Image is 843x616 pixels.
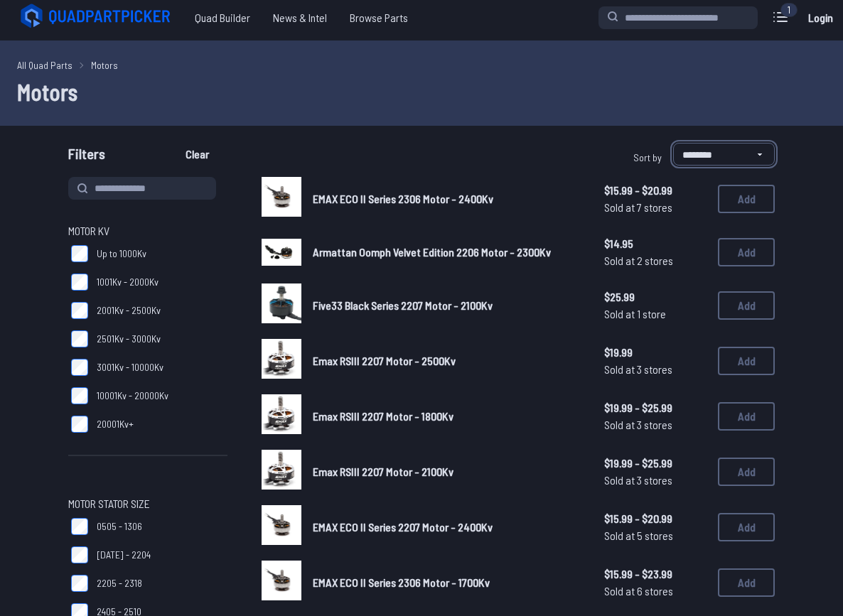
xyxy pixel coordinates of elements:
img: image [262,283,301,323]
input: 3001Kv - 10000Kv [71,359,88,376]
button: Add [718,513,775,541]
span: 3001Kv - 10000Kv [97,360,163,374]
span: $15.99 - $23.99 [604,566,707,583]
span: Sold at 5 stores [604,527,707,544]
span: 20001Kv+ [97,417,134,431]
h1: Motors [17,75,826,109]
span: Sold at 6 stores [604,583,707,600]
span: Sold at 3 stores [604,472,707,489]
span: Emax RSIII 2207 Motor - 2500Kv [313,354,456,367]
select: Sort by [673,143,775,166]
span: EMAX ECO II Series 2306 Motor - 1700Kv [313,576,490,589]
a: image [262,394,301,438]
img: image [262,239,301,265]
span: Emax RSIII 2207 Motor - 2100Kv [313,465,453,478]
a: image [262,505,301,549]
img: image [262,394,301,434]
a: Emax RSIII 2207 Motor - 2100Kv [313,463,581,480]
a: EMAX ECO II Series 2306 Motor - 1700Kv [313,574,581,591]
button: Add [718,458,775,486]
a: Login [803,4,837,32]
button: Add [718,568,775,597]
span: Sold at 2 stores [604,252,707,269]
input: [DATE] - 2204 [71,546,88,563]
a: Quad Builder [183,4,262,32]
a: image [262,232,301,272]
span: 1001Kv - 2000Kv [97,275,159,289]
span: 0505 - 1306 [97,519,142,534]
span: 2205 - 2318 [97,576,142,590]
img: image [262,339,301,379]
input: 10001Kv - 20000Kv [71,387,88,404]
span: EMAX ECO II Series 2306 Motor - 2400Kv [313,192,493,205]
span: 10001Kv - 20000Kv [97,389,168,403]
a: image [262,283,301,328]
span: EMAX ECO II Series 2207 Motor - 2400Kv [313,520,493,534]
button: Clear [173,143,221,166]
span: Sold at 3 stores [604,361,707,378]
span: 2001Kv - 2500Kv [97,303,161,318]
a: image [262,561,301,605]
span: Motor KV [68,222,109,239]
span: Up to 1000Kv [97,247,146,261]
button: Add [718,238,775,266]
span: $19.99 [604,344,707,361]
a: EMAX ECO II Series 2306 Motor - 2400Kv [313,190,581,207]
a: Motors [91,58,118,72]
input: 20001Kv+ [71,416,88,433]
span: Five33 Black Series 2207 Motor - 2100Kv [313,298,493,312]
input: 0505 - 1306 [71,518,88,535]
a: image [262,450,301,494]
span: Filters [68,143,105,171]
img: image [262,505,301,545]
input: 1001Kv - 2000Kv [71,274,88,291]
input: 2501Kv - 3000Kv [71,330,88,347]
span: $15.99 - $20.99 [604,510,707,527]
span: Motor Stator Size [68,495,150,512]
a: image [262,339,301,383]
span: $15.99 - $20.99 [604,182,707,199]
span: Sold at 7 stores [604,199,707,216]
a: Browse Parts [338,4,419,32]
a: Five33 Black Series 2207 Motor - 2100Kv [313,297,581,314]
span: [DATE] - 2204 [97,548,151,562]
span: $25.99 [604,288,707,306]
span: Sold at 1 store [604,306,707,323]
input: Up to 1000Kv [71,245,88,262]
input: 2205 - 2318 [71,575,88,592]
a: Armattan Oomph Velvet Edition 2206 Motor - 2300Kv [313,244,581,261]
span: 2501Kv - 3000Kv [97,332,161,346]
img: image [262,561,301,600]
button: Add [718,291,775,320]
span: Sort by [633,151,662,163]
img: image [262,177,301,217]
button: Add [718,185,775,213]
a: News & Intel [262,4,338,32]
span: $19.99 - $25.99 [604,399,707,416]
div: 1 [780,3,798,17]
a: Emax RSIII 2207 Motor - 2500Kv [313,352,581,369]
button: Add [718,347,775,375]
span: Armattan Oomph Velvet Edition 2206 Motor - 2300Kv [313,245,551,259]
button: Add [718,402,775,431]
a: EMAX ECO II Series 2207 Motor - 2400Kv [313,519,581,536]
input: 2001Kv - 2500Kv [71,302,88,319]
a: All Quad Parts [17,58,73,72]
span: Sold at 3 stores [604,416,707,433]
span: $19.99 - $25.99 [604,455,707,472]
a: image [262,177,301,221]
span: Emax RSIII 2207 Motor - 1800Kv [313,409,453,423]
img: image [262,450,301,490]
span: $14.95 [604,235,707,252]
a: Emax RSIII 2207 Motor - 1800Kv [313,408,581,425]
